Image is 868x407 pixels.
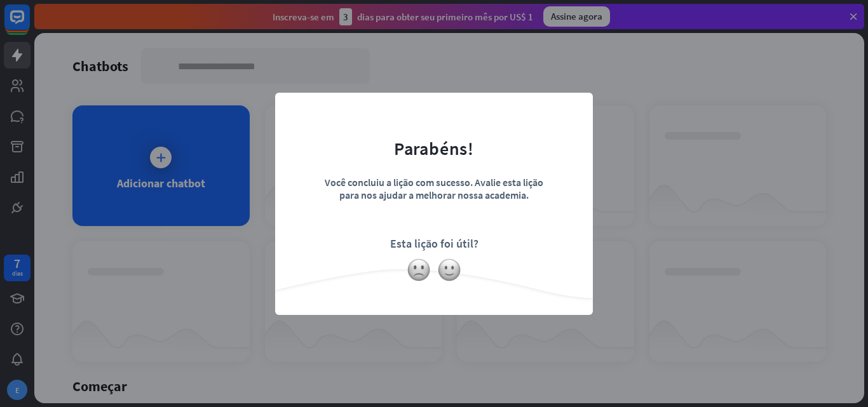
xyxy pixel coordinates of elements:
font: Você concluiu a lição com sucesso. Avalie esta lição para nos ajudar a melhorar nossa academia. [325,176,543,201]
img: rosto ligeiramente sorridente [437,258,461,282]
img: rosto ligeiramente carrancudo [407,258,431,282]
font: Parabéns! [394,137,474,160]
button: Abra o widget de bate-papo do LiveChat [10,5,48,43]
font: Esta lição foi útil? [390,236,478,251]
